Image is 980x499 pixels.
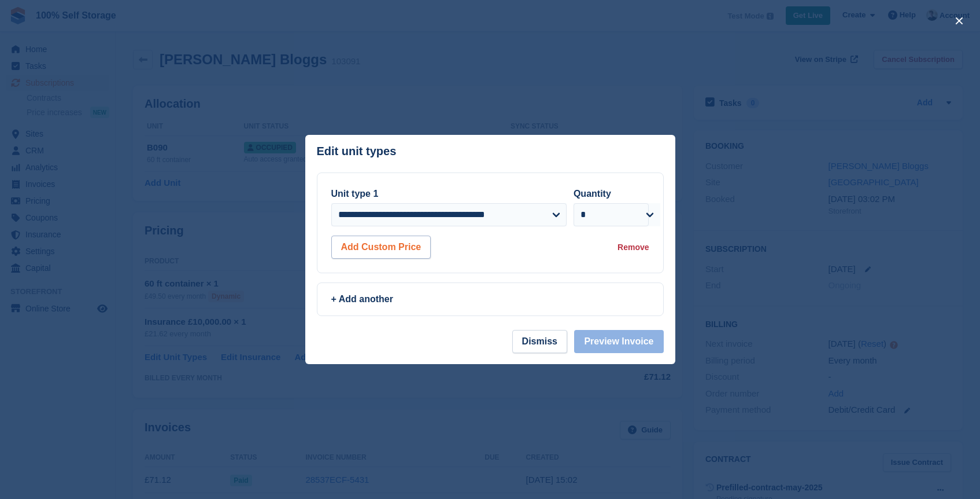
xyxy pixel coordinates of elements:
button: Dismiss [512,330,567,353]
button: Preview Invoice [574,330,663,353]
label: Quantity [574,189,611,199]
p: Edit unit types [317,145,397,158]
div: Remove [617,241,649,254]
label: Unit type 1 [331,189,379,199]
a: + Add another [317,282,664,316]
button: Add Custom Price [331,236,431,259]
button: close [950,12,968,30]
div: + Add another [331,292,649,306]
